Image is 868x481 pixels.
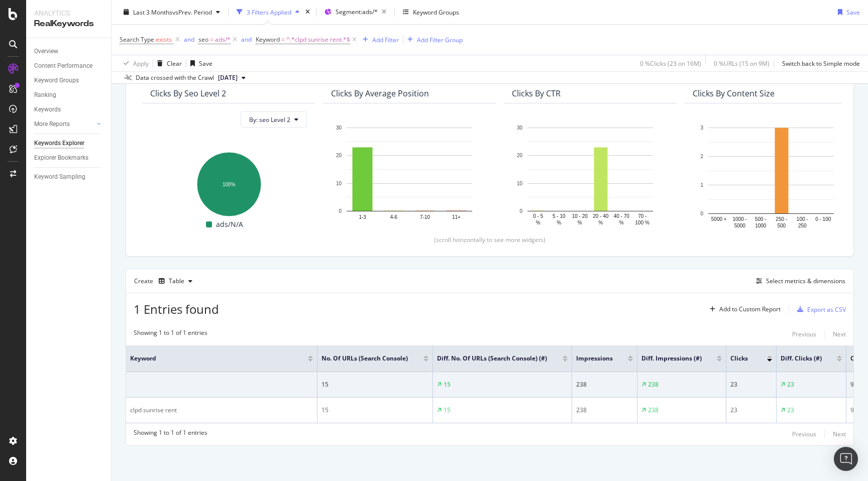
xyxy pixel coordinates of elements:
[572,213,588,219] text: 10 - 20
[782,59,860,67] div: Switch back to Simple mode
[120,4,224,20] button: Last 3 MonthsvsPrev. Period
[437,354,548,363] span: Diff. No. of URLs (Search Console) (#)
[336,8,378,16] span: Segment: ads/*
[766,277,845,285] div: Select metrics & dimensions
[576,406,633,415] div: 238
[640,59,701,67] div: 0 % Clicks ( 23 on 16M )
[169,278,184,284] div: Table
[134,301,219,317] span: 1 Entries found
[133,8,172,16] span: Last 3 Months
[34,138,84,149] div: Keywords Explorer
[184,35,194,44] div: and
[693,88,775,98] div: Clicks By Content Size
[336,125,342,131] text: 30
[553,213,566,219] text: 5 - 10
[130,354,293,363] span: Keyword
[752,275,845,287] button: Select metrics & dimensions
[120,55,149,71] button: Apply
[413,8,459,16] div: Keyword Groups
[134,328,207,340] div: Showing 1 to 1 of 1 entries
[34,153,88,163] div: Explorer Bookmarks
[517,153,523,159] text: 20
[733,216,747,222] text: 1000 -
[339,208,342,214] text: 0
[399,4,463,20] button: Keyword Groups
[241,111,307,128] button: By: seo Level 2
[834,4,860,20] button: Save
[241,35,252,44] button: and
[452,214,461,220] text: 11+
[331,123,488,227] svg: A chart.
[648,406,659,415] div: 238
[331,88,429,98] div: Clicks By Average Position
[34,90,56,100] div: Ranking
[792,330,816,338] div: Previous
[34,46,58,57] div: Overview
[792,430,816,438] div: Previous
[781,354,822,363] span: Diff. Clicks (#)
[34,172,85,182] div: Keyword Sampling
[714,59,770,67] div: 0 % URLs ( 15 on 9M )
[210,35,213,44] span: =
[517,181,523,186] text: 10
[303,7,312,17] div: times
[834,447,858,471] div: Open Intercom Messenger
[706,301,781,317] button: Add to Custom Report
[320,4,390,20] button: Segment:ads/*
[281,35,285,44] span: =
[390,214,398,220] text: 4-6
[286,33,350,47] span: ^.*clpd sunrise rent.*$
[34,119,94,130] a: More Reports
[517,125,523,131] text: 30
[787,406,794,415] div: 23
[755,223,767,228] text: 1000
[34,172,104,182] a: Keyword Sampling
[241,35,252,44] div: and
[214,72,250,84] button: [DATE]
[34,90,104,100] a: Ranking
[256,35,280,44] span: Keyword
[755,216,767,222] text: 500 -
[700,182,703,188] text: 1
[444,380,451,389] div: 15
[34,18,103,30] div: RealKeywords
[593,213,609,219] text: 20 - 40
[156,35,172,44] span: exists
[792,328,816,340] button: Previous
[578,220,582,225] text: %
[172,8,212,16] span: vs Prev. Period
[336,153,342,159] text: 20
[247,8,291,16] div: 3 Filters Applied
[218,73,238,82] span: 2025 Sep. 1st
[846,8,860,16] div: Save
[403,34,463,46] button: Add Filter Group
[34,104,104,115] a: Keywords
[150,147,307,218] svg: A chart.
[734,223,746,228] text: 5000
[34,138,104,149] a: Keywords Explorer
[359,214,366,220] text: 1-3
[444,406,451,415] div: 15
[700,211,703,216] text: 0
[34,119,70,130] div: More Reports
[321,380,428,389] div: 15
[359,34,399,46] button: Add Filter
[519,208,522,214] text: 0
[619,220,624,225] text: %
[417,35,463,44] div: Add Filter Group
[536,220,540,225] text: %
[249,115,290,124] span: By: seo Level 2
[833,428,846,440] button: Next
[34,8,103,18] div: Analytics
[138,235,841,244] div: (scroll horizontally to see more widgets)
[798,223,807,228] text: 250
[34,75,104,86] a: Keyword Groups
[512,123,669,227] svg: A chart.
[420,214,430,220] text: 7-10
[336,181,342,186] text: 10
[184,35,194,44] button: and
[199,59,212,67] div: Save
[700,125,703,131] text: 3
